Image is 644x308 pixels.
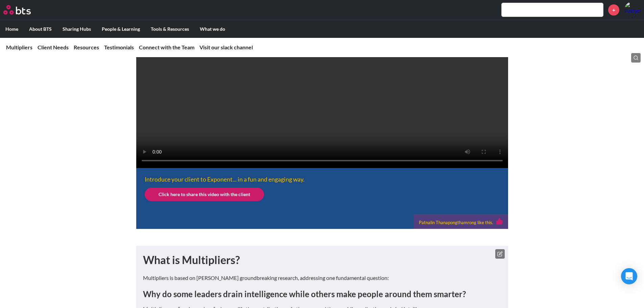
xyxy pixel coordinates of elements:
a: Visit our slack channel [199,44,253,50]
a: + [608,4,619,16]
label: Tools & Resources [145,20,194,38]
a: Resources [74,44,99,50]
p: Introduce your client to Exponent... in a fun and engaging way. [145,176,429,183]
button: Edit text box [495,249,505,259]
a: Connect with the Team [139,44,194,50]
a: Testimonials [104,44,134,50]
a: Multipliers [6,44,32,50]
a: Profile [624,2,641,18]
a: Go home [3,5,43,15]
a: Client Needs [38,44,69,50]
p: Multipliers is based on [PERSON_NAME] groundbreaking research, addressing one fundamental question: [143,274,501,282]
label: About BTS [24,20,57,38]
label: People & Learning [96,20,145,38]
label: What we do [194,20,231,38]
strong: Why do some leaders drain intelligence while others make people around them smarter? [143,289,466,299]
div: Open Intercom Messenger [621,268,637,284]
div: Patnalin Thanapongthamrong like this. [419,218,503,227]
a: Click here to share this video with the client [145,188,264,201]
h1: What is Multipliers? [143,253,501,268]
label: Sharing Hubs [57,20,96,38]
img: BTS Logo [3,5,31,15]
img: Patrycja Chojnacka [624,2,641,18]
